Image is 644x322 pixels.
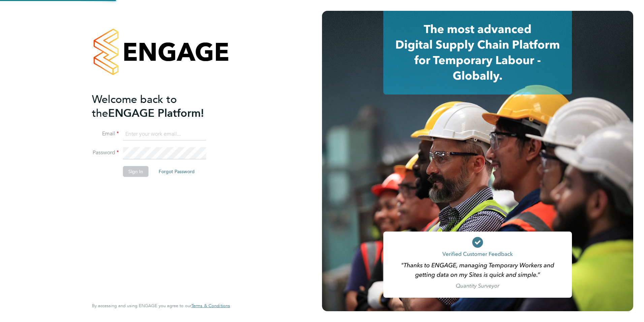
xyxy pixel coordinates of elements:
label: Password [92,149,119,156]
a: Terms & Conditions [191,303,230,308]
button: Sign In [123,166,149,177]
label: Email [92,130,119,137]
span: By accessing and using ENGAGE you agree to our [92,303,230,308]
span: Welcome back to the [92,93,177,120]
h2: ENGAGE Platform! [92,92,223,120]
button: Forgot Password [153,166,200,177]
input: Enter your work email... [123,128,206,140]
